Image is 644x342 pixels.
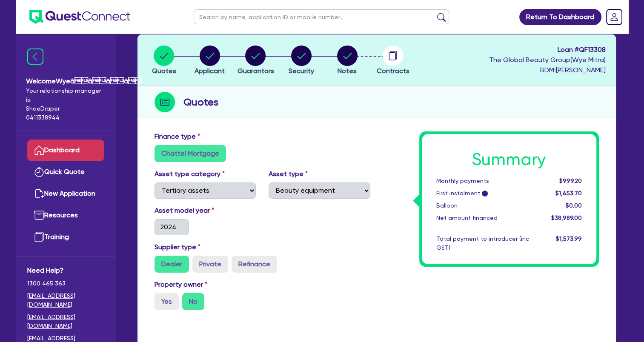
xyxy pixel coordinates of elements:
span: The Global Beauty Group ( Wye​​​​ Mitra ) [489,56,606,64]
a: Dashboard [27,140,104,161]
button: Guarantors [237,45,274,77]
span: $1,653.70 [555,190,581,197]
label: Finance type [155,131,200,142]
span: Applicant [195,67,225,75]
span: Contracts [377,67,409,75]
span: $38,989.00 [551,214,581,221]
span: $0.00 [565,202,581,209]
div: Net amount financed [430,214,535,222]
label: Private [192,256,228,273]
a: Quick Quote [27,161,104,183]
span: i [482,191,488,197]
span: Need Help? [27,265,104,276]
span: Guarantors [237,67,274,75]
h2: Quotes [183,94,218,110]
h1: Summary [436,149,582,170]
label: Property owner [155,279,207,290]
input: Search by name, application ID or mobile number... [194,9,449,24]
span: Security [289,67,314,75]
div: Total payment to introducer (inc GST) [430,234,535,252]
span: Loan # QF13308 [489,45,606,55]
span: Notes [338,67,357,75]
span: Welcome Wyeââââ [26,76,106,86]
a: Dropdown toggle [603,6,625,28]
img: step-icon [155,92,175,112]
label: Chattel Mortgage [155,145,226,162]
span: 1300 465 363 [27,279,104,288]
a: Return To Dashboard [519,9,601,25]
label: Asset type category [155,169,225,179]
span: Quotes [152,67,176,75]
button: Contracts [376,45,410,77]
div: First instalment [430,189,535,198]
div: Monthly payments [430,177,535,185]
a: [EMAIL_ADDRESS][DOMAIN_NAME] [27,313,104,331]
label: Yes [155,293,179,310]
label: No [182,293,204,310]
label: Asset type [269,169,308,179]
label: Dealer [155,256,189,273]
span: $1,573.99 [555,235,581,242]
div: Balloon [430,201,535,210]
label: Supplier type [155,242,200,252]
img: quick-quote [34,167,44,177]
img: training [34,232,44,242]
span: BDM: [PERSON_NAME] [489,65,606,75]
a: New Application [27,183,104,205]
a: Training [27,226,104,248]
button: Security [288,45,315,77]
button: Quotes [152,45,177,77]
button: Applicant [194,45,225,77]
img: new-application [34,188,44,199]
img: quest-connect-logo-blue [29,10,130,24]
img: resources [34,210,44,220]
a: Resources [27,205,104,226]
span: $999.20 [559,177,581,184]
label: Asset model year [148,205,263,216]
img: icon-menu-close [27,48,43,65]
a: [EMAIL_ADDRESS][DOMAIN_NAME] [27,291,104,309]
span: Your relationship manager is: Shae Draper 0411338944 [26,86,106,122]
label: Refinance [232,256,277,273]
button: Notes [337,45,358,77]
